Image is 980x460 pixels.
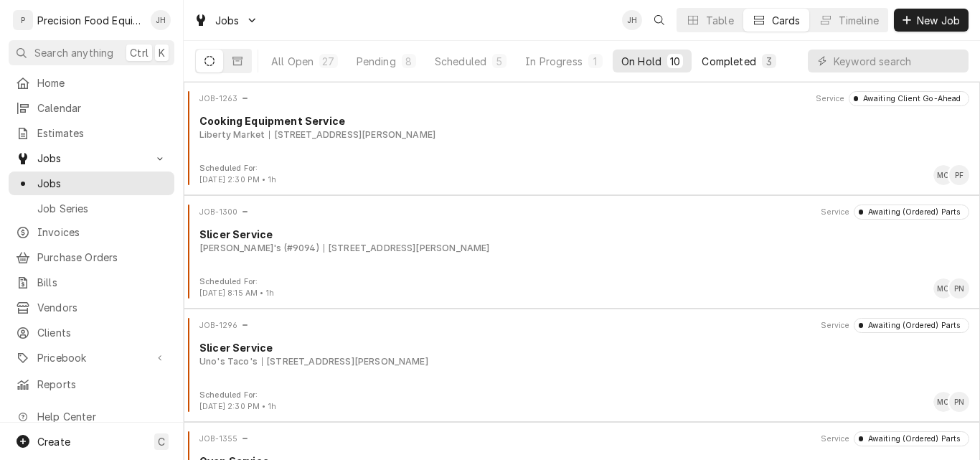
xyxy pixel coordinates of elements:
[189,227,974,255] div: Card Body
[189,276,974,299] div: Card Footer
[199,318,249,332] div: Card Header Primary Content
[622,10,642,30] div: JH
[706,13,734,28] div: Table
[199,288,274,298] span: [DATE] 8:15 AM • 1h
[199,91,249,105] div: Card Header Primary Content
[199,128,969,141] div: Object Subtext
[949,165,969,185] div: PF
[324,242,490,255] div: Object Subtext Secondary
[37,350,146,365] span: Pricebook
[199,390,276,413] div: Card Footer Extra Context
[37,151,146,166] span: Jobs
[189,318,974,332] div: Card Header
[357,54,396,69] div: Pending
[37,300,167,315] span: Vendors
[9,271,174,294] a: Bills
[199,93,237,105] div: Object ID
[949,278,969,299] div: PN
[189,390,974,413] div: Card Footer
[648,9,671,32] button: Open search
[199,401,276,413] div: Object Extra Context Footer Value
[839,13,879,28] div: Timeline
[199,163,276,174] div: Object Extra Context Footer Label
[271,54,314,69] div: All Open
[9,296,174,319] a: Vendors
[821,207,849,218] div: Object Extra Context Header
[772,13,801,28] div: Cards
[13,10,33,30] div: P
[9,405,174,428] a: Go to Help Center
[863,207,961,218] div: Awaiting (Ordered) Parts
[189,91,974,105] div: Card Header
[37,250,167,265] span: Purchase Orders
[949,278,969,299] div: Pete Nielson's Avatar
[9,346,174,370] a: Go to Pricebook
[933,165,953,185] div: MC
[9,71,174,95] a: Home
[199,163,276,186] div: Card Footer Extra Context
[9,121,174,145] a: Estimates
[199,175,276,184] span: [DATE] 2:30 PM • 1h
[949,392,969,412] div: Pete Nielson's Avatar
[495,54,504,69] div: 5
[849,91,969,105] div: Object Status
[189,163,974,186] div: Card Footer
[199,242,319,255] div: Object Subtext Primary
[949,165,969,185] div: Phil Fry's Avatar
[189,431,974,446] div: Card Header
[37,75,167,90] span: Home
[151,10,171,30] div: Jason Hertel's Avatar
[37,126,167,141] span: Estimates
[199,242,969,255] div: Object Subtext
[9,245,174,269] a: Purchase Orders
[858,93,961,105] div: Awaiting Client Go-Ahead
[894,9,969,32] button: New Job
[933,278,969,299] div: Card Footer Primary Content
[262,355,428,368] div: Object Subtext Secondary
[188,9,264,32] a: Go to Jobs
[199,174,276,186] div: Object Extra Context Footer Value
[37,409,166,424] span: Help Center
[37,13,143,28] div: Precision Food Equipment LLC
[199,128,265,141] div: Object Subtext Primary
[933,165,953,185] div: Mike Caster's Avatar
[854,318,969,332] div: Object Status
[933,392,953,412] div: Mike Caster's Avatar
[37,225,167,240] span: Invoices
[765,54,773,69] div: 3
[816,91,969,105] div: Card Header Secondary Content
[9,372,174,396] a: Reports
[184,82,980,195] div: Job Card: JOB-1263
[37,377,167,392] span: Reports
[863,320,961,332] div: Awaiting (Ordered) Parts
[199,276,274,288] div: Object Extra Context Footer Label
[269,128,435,141] div: Object Subtext Secondary
[9,40,174,65] button: Search anythingCtrlK
[199,355,969,368] div: Object Subtext
[199,433,237,445] div: Object ID
[591,54,600,69] div: 1
[9,220,174,244] a: Invoices
[621,54,661,69] div: On Hold
[933,392,953,412] div: MC
[199,288,274,299] div: Object Extra Context Footer Value
[37,436,70,448] span: Create
[199,320,237,332] div: Object ID
[854,205,969,219] div: Object Status
[184,195,980,309] div: Job Card: JOB-1300
[670,54,680,69] div: 10
[9,146,174,170] a: Go to Jobs
[821,318,969,332] div: Card Header Secondary Content
[863,433,961,445] div: Awaiting (Ordered) Parts
[9,172,174,195] a: Jobs
[189,205,974,219] div: Card Header
[322,54,334,69] div: 27
[821,320,849,332] div: Object Extra Context Header
[435,54,486,69] div: Scheduled
[525,54,583,69] div: In Progress
[199,390,276,401] div: Object Extra Context Footer Label
[933,165,969,185] div: Card Footer Primary Content
[914,13,963,28] span: New Job
[702,54,755,69] div: Completed
[821,431,969,446] div: Card Header Secondary Content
